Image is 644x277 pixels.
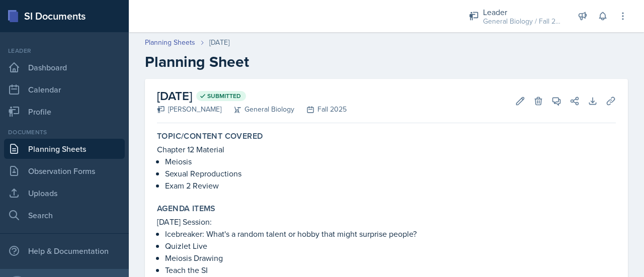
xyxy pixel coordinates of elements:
[157,104,221,115] div: [PERSON_NAME]
[4,57,125,77] a: Dashboard
[165,252,616,264] p: Meiosis Drawing
[4,102,125,122] a: Profile
[165,155,616,167] p: Meiosis
[4,79,125,100] a: Calendar
[209,37,229,48] div: [DATE]
[165,228,616,240] p: Icebreaker: What's a random talent or hobby that might surprise people?
[157,131,263,141] label: Topic/Content Covered
[145,37,195,48] a: Planning Sheets
[483,6,563,18] div: Leader
[145,53,628,71] h2: Planning Sheet
[165,167,616,179] p: Sexual Reproductions
[4,128,125,137] div: Documents
[483,16,563,27] div: General Biology / Fall 2025
[4,205,125,225] a: Search
[207,92,241,100] span: Submitted
[294,104,347,115] div: Fall 2025
[165,264,616,276] p: Teach the SI
[165,240,616,252] p: Quizlet Live
[4,241,125,261] div: Help & Documentation
[4,183,125,203] a: Uploads
[4,46,125,55] div: Leader
[157,143,616,155] p: Chapter 12 Material
[157,87,347,105] h2: [DATE]
[4,139,125,159] a: Planning Sheets
[221,104,294,115] div: General Biology
[4,161,125,181] a: Observation Forms
[165,179,616,192] p: Exam 2 Review
[157,204,216,214] label: Agenda items
[157,216,616,228] p: [DATE] Session:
